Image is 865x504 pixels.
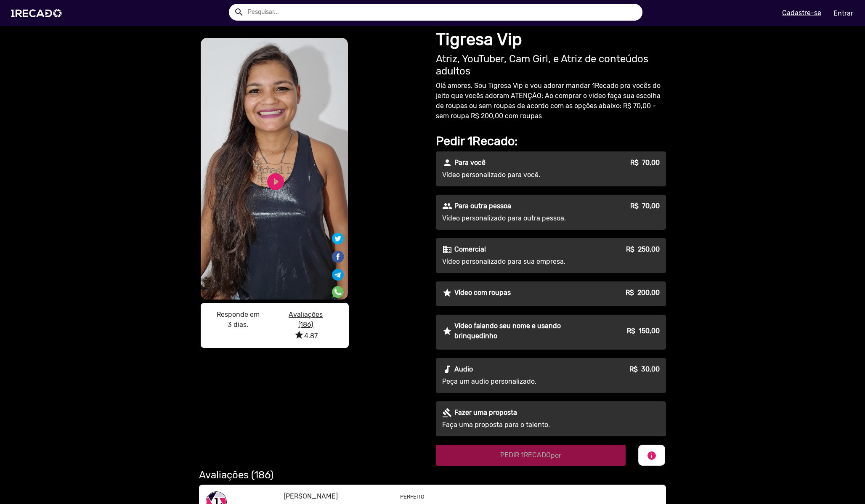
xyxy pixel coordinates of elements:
[442,326,452,336] mat-icon: star
[332,286,344,298] img: Compartilhe no whatsapp
[442,377,594,387] p: Peça um audio personalizado.
[265,172,286,192] a: play_circle_filled
[442,420,594,430] p: Faça uma proposta para o talento.
[207,310,268,320] p: Responde em
[442,364,452,374] mat-icon: audiotrack
[332,269,344,281] img: Compartilhe no telegram
[331,249,345,257] i: Share on Facebook
[627,326,660,336] p: R$ 150,00
[454,158,486,168] p: Para você
[332,234,344,242] i: Share on Twitter
[442,257,594,267] p: Vídeo personalizado para sua empresa.
[331,250,345,263] img: Compartilhe no facebook
[442,244,452,255] mat-icon: business
[454,244,486,255] p: Comercial
[231,4,246,19] button: Example home icon
[400,493,425,500] small: PERFEITO
[284,491,387,501] p: [PERSON_NAME]
[454,288,511,298] p: Vídeo com roupas
[454,408,517,418] p: Fazer uma proposta
[647,451,657,461] mat-icon: info
[442,158,452,168] mat-icon: person
[630,201,660,211] p: R$ 70,00
[828,6,859,21] a: Entrar
[442,408,452,418] mat-icon: gavel
[201,38,348,300] video: S1RECADO vídeos dedicados para fãs e empresas
[332,233,344,244] img: Compartilhe no twitter
[436,81,666,121] p: Olá amores, Sou Tigresa Vip e vou adorar mandar 1Recado pra vocês do jeito que vocês adoram ATENÇ...
[782,9,821,17] u: Cadastre-se
[436,134,666,149] h2: Pedir 1Recado:
[436,445,626,466] button: PEDIR 1RECADOpor
[442,201,452,211] mat-icon: people
[436,29,666,50] h1: Tigresa Vip
[626,244,660,255] p: R$ 250,00
[234,7,244,17] mat-icon: Example home icon
[454,321,594,341] p: Vídeo falando seu nome e usando brinquedinho
[454,364,473,374] p: Audio
[551,451,561,459] span: por
[454,201,511,211] p: Para outra pessoa
[332,268,344,276] i: Share on Telegram
[500,451,561,459] span: PEDIR 1RECADO
[199,469,666,481] h2: Avaliações (186)
[442,288,452,298] mat-icon: star
[442,213,594,223] p: Vídeo personalizado para outra pessoa.
[626,288,660,298] p: R$ 200,00
[294,330,304,340] i: star
[289,310,323,329] u: Avaliações (186)
[332,285,344,293] i: Share on WhatsApp
[630,158,660,168] p: R$ 70,00
[442,170,594,180] p: Vídeo personalizado para você.
[436,53,666,77] h2: Atriz, YouTuber, Cam Girl, e Atriz de conteúdos adultos
[228,321,248,329] b: 3 dias.
[629,364,660,374] p: R$ 30,00
[241,4,642,21] input: Pesquisar...
[294,332,318,340] span: 4.87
